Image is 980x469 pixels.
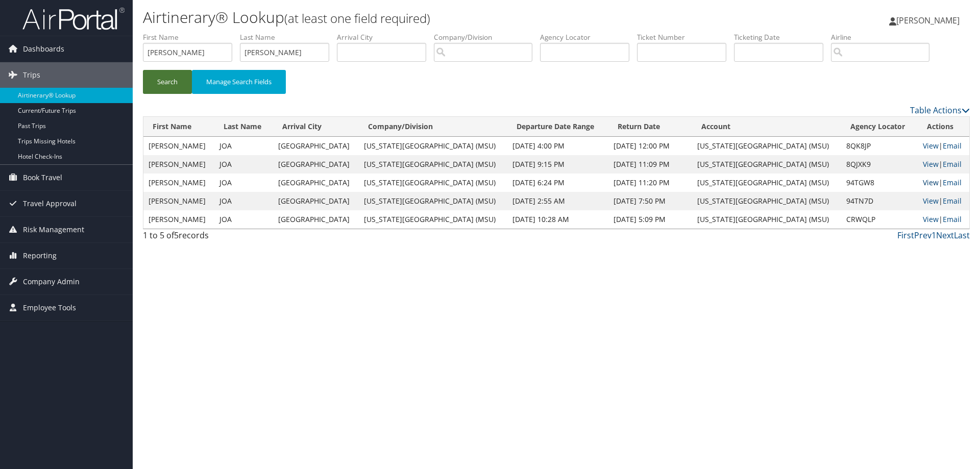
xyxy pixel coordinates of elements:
[841,210,918,229] td: CRWQLP
[841,192,918,210] td: 94TN7D
[943,214,962,224] a: Email
[23,36,64,62] span: Dashboards
[943,159,962,169] a: Email
[608,155,693,174] td: [DATE] 11:09 PM
[23,62,40,88] span: Trips
[608,137,693,155] td: [DATE] 12:00 PM
[143,229,338,246] div: 1 to 5 of records
[143,32,240,42] label: First Name
[507,210,608,229] td: [DATE] 10:28 AM
[143,70,192,94] button: Search
[692,192,841,210] td: [US_STATE][GEOGRAPHIC_DATA] (MSU)
[273,192,359,210] td: [GEOGRAPHIC_DATA]
[143,7,694,28] h1: Airtinerary® Lookup
[143,137,214,155] td: [PERSON_NAME]
[831,32,937,42] label: Airline
[359,155,508,174] td: [US_STATE][GEOGRAPHIC_DATA] (MSU)
[143,155,214,174] td: [PERSON_NAME]
[23,165,62,190] span: Book Travel
[923,178,939,187] a: View
[273,137,359,155] td: [GEOGRAPHIC_DATA]
[143,210,214,229] td: [PERSON_NAME]
[692,210,841,229] td: [US_STATE][GEOGRAPHIC_DATA] (MSU)
[923,159,939,169] a: View
[608,174,693,192] td: [DATE] 11:20 PM
[337,32,434,42] label: Arrival City
[914,230,932,241] a: Prev
[918,155,969,174] td: |
[22,7,125,31] img: airportal-logo.png
[192,70,286,94] button: Manage Search Fields
[943,196,962,206] a: Email
[692,117,841,137] th: Account: activate to sort column ascending
[918,192,969,210] td: |
[23,243,57,268] span: Reporting
[23,217,84,242] span: Risk Management
[273,210,359,229] td: [GEOGRAPHIC_DATA]
[214,117,273,137] th: Last Name: activate to sort column ascending
[923,141,939,151] a: View
[214,137,273,155] td: JOA
[507,174,608,192] td: [DATE] 6:24 PM
[507,192,608,210] td: [DATE] 2:55 AM
[23,295,76,320] span: Employee Tools
[359,192,508,210] td: [US_STATE][GEOGRAPHIC_DATA] (MSU)
[507,155,608,174] td: [DATE] 9:15 PM
[889,5,970,36] a: [PERSON_NAME]
[507,117,608,137] th: Departure Date Range: activate to sort column ascending
[214,210,273,229] td: JOA
[841,174,918,192] td: 94TGW8
[954,230,970,241] a: Last
[273,155,359,174] td: [GEOGRAPHIC_DATA]
[608,117,693,137] th: Return Date: activate to sort column descending
[214,192,273,210] td: JOA
[841,155,918,174] td: 8QJXK9
[896,15,960,26] span: [PERSON_NAME]
[637,32,734,42] label: Ticket Number
[918,210,969,229] td: |
[273,117,359,137] th: Arrival City: activate to sort column ascending
[841,137,918,155] td: 8QK8JP
[359,174,508,192] td: [US_STATE][GEOGRAPHIC_DATA] (MSU)
[507,137,608,155] td: [DATE] 4:00 PM
[918,174,969,192] td: |
[936,230,954,241] a: Next
[734,32,831,42] label: Ticketing Date
[910,105,970,116] a: Table Actions
[923,196,939,206] a: View
[918,117,969,137] th: Actions
[359,117,508,137] th: Company/Division
[284,10,430,27] small: (at least one field required)
[174,230,179,241] span: 5
[273,174,359,192] td: [GEOGRAPHIC_DATA]
[918,137,969,155] td: |
[23,191,77,216] span: Travel Approval
[143,117,214,137] th: First Name: activate to sort column ascending
[897,230,914,241] a: First
[214,174,273,192] td: JOA
[434,32,540,42] label: Company/Division
[608,210,693,229] td: [DATE] 5:09 PM
[359,210,508,229] td: [US_STATE][GEOGRAPHIC_DATA] (MSU)
[943,141,962,151] a: Email
[841,117,918,137] th: Agency Locator: activate to sort column ascending
[608,192,693,210] td: [DATE] 7:50 PM
[692,174,841,192] td: [US_STATE][GEOGRAPHIC_DATA] (MSU)
[359,137,508,155] td: [US_STATE][GEOGRAPHIC_DATA] (MSU)
[214,155,273,174] td: JOA
[923,214,939,224] a: View
[540,32,637,42] label: Agency Locator
[932,230,936,241] a: 1
[143,174,214,192] td: [PERSON_NAME]
[692,137,841,155] td: [US_STATE][GEOGRAPHIC_DATA] (MSU)
[240,32,337,42] label: Last Name
[23,269,80,294] span: Company Admin
[943,178,962,187] a: Email
[692,155,841,174] td: [US_STATE][GEOGRAPHIC_DATA] (MSU)
[143,192,214,210] td: [PERSON_NAME]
